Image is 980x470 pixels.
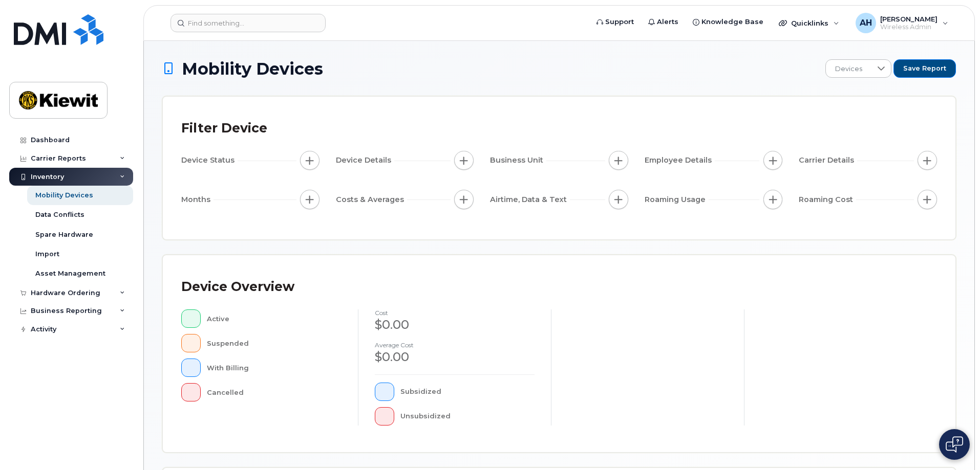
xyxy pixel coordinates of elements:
[207,383,342,401] div: Cancelled
[799,194,856,205] span: Roaming Cost
[375,342,535,348] h4: Average cost
[375,316,535,333] div: $0.00
[207,309,342,328] div: Active
[799,155,857,166] span: Carrier Details
[490,155,546,166] span: Business Unit
[182,60,323,78] span: Mobility Devices
[903,64,946,73] span: Save Report
[400,383,535,401] div: Subsidized
[336,194,407,205] span: Costs & Averages
[375,348,535,366] div: $0.00
[645,155,715,166] span: Employee Details
[946,436,963,453] img: Open chat
[181,274,294,300] div: Device Overview
[336,155,394,166] span: Device Details
[826,60,871,78] span: Devices
[490,194,570,205] span: Airtime, Data & Text
[181,115,267,142] div: Filter Device
[375,309,535,316] h4: cost
[207,334,342,352] div: Suspended
[181,194,214,205] span: Months
[207,359,342,377] div: With Billing
[893,59,956,78] button: Save Report
[400,407,535,426] div: Unsubsidized
[181,155,238,166] span: Device Status
[645,194,709,205] span: Roaming Usage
